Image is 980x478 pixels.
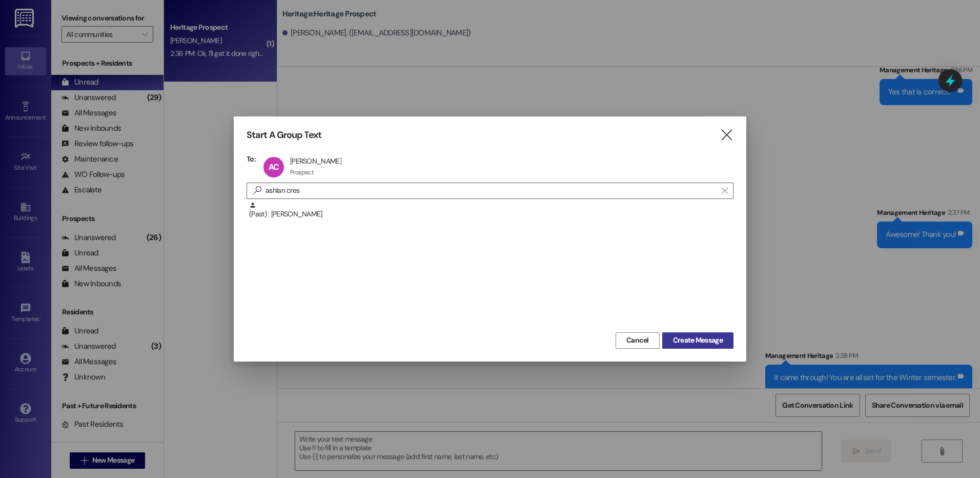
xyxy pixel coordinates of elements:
[626,335,649,346] span: Cancel
[247,129,321,141] h3: Start A Group Text
[269,162,279,172] span: AC
[722,187,727,195] i: 
[249,185,266,196] i: 
[673,335,723,346] span: Create Message
[266,184,717,198] input: Search for any contact or apartment
[717,183,733,198] button: Clear text
[290,168,314,176] div: Prospect
[290,156,341,166] div: [PERSON_NAME]
[616,332,660,349] button: Cancel
[249,202,733,220] div: (Past) : [PERSON_NAME]
[247,154,256,164] h3: To:
[662,332,733,349] button: Create Message
[247,202,733,227] div: (Past) : [PERSON_NAME]
[720,130,733,141] i: 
